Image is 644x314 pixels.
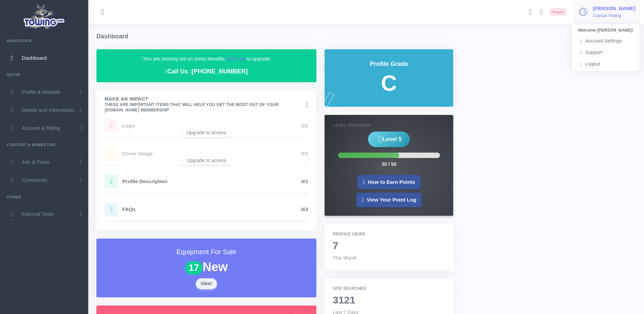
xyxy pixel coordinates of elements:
a: Logout [573,59,640,71]
a: View [194,279,219,290]
span: Logout [589,62,605,68]
h4: Make An Impact [105,97,301,114]
span: 17 [184,262,203,276]
button: Report [552,9,567,15]
span: Account & Billing [22,125,60,132]
span: Community [22,177,48,184]
span: Account Settings [589,38,627,45]
small: These are important items that will help you get the most out of your [DOMAIN_NAME] Membership [105,103,272,114]
h2: 3121 [333,295,445,306]
h1: New [105,261,308,275]
span: Dashboard [22,55,47,62]
h5: C [333,71,445,95]
h5: [PERSON_NAME] [594,6,636,11]
span: Level 5 [386,135,405,144]
span: Profile & Website [22,89,61,95]
div: 30 / 50 [381,161,397,169]
h6: Site Searches [333,287,445,291]
p: You are missing out on some benefits, to upgrade. [105,55,308,63]
span: External Tools [22,211,53,218]
h6: Welcome [PERSON_NAME]! [579,28,633,33]
a: click here [228,56,248,63]
span: This Month [333,255,357,262]
h3: Equipment For Sale [105,247,308,258]
h5: 0/3 [300,207,308,213]
span: Details and Information [22,107,75,114]
a: Support [573,47,640,59]
a: View Your Point Log [355,193,423,208]
h5: Profile Description [122,179,300,185]
a: Account Settings [573,35,640,47]
span: Ads & Posts [22,159,50,166]
h4: Call Us : [105,69,308,76]
span: Support [589,50,607,56]
h5: FAQs [122,207,300,213]
h6: Coastal Towing [594,14,636,18]
h6: Profile Views [333,232,445,237]
img: logo [21,2,67,31]
h4: Profile Grade [333,61,445,68]
h6: Level Progress [333,123,445,128]
a: [PHONE_NUMBER] [194,68,249,76]
img: user-image [579,6,590,17]
h4: Dashboard [96,24,612,49]
h5: 0/1 [300,179,308,185]
h2: 7 [333,241,445,252]
a: How to Earn Points [356,175,422,190]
